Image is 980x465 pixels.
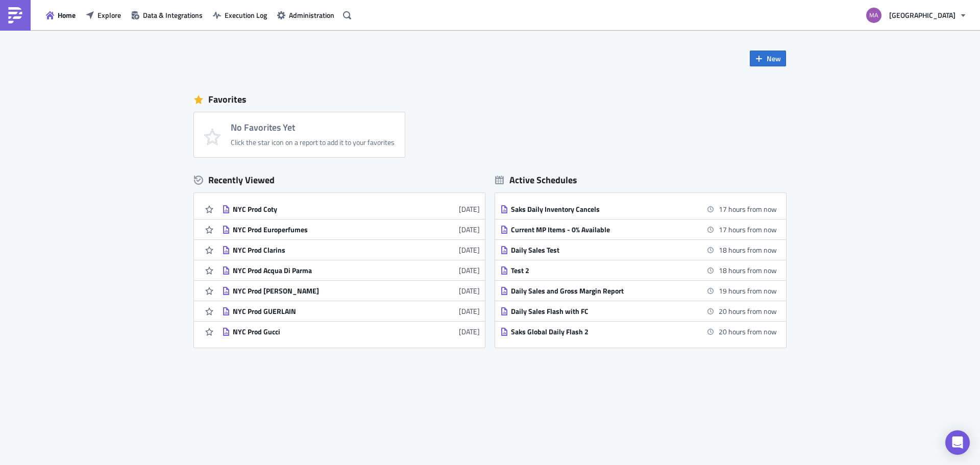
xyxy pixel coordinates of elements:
a: Daily Sales Flash with FC20 hours from now [500,301,777,321]
time: 2025-10-01T17:50:58Z [459,244,480,255]
a: NYC Prod GUERLAIN[DATE] [222,301,480,321]
button: Administration [272,7,339,23]
time: 2025-10-04 07:00 [719,204,777,214]
span: [GEOGRAPHIC_DATA] [889,10,955,20]
div: Current MP Items - 0% Available [511,225,690,234]
div: NYC Prod Coty [233,205,411,214]
span: Execution Log [225,10,267,20]
a: Saks Global Daily Flash 220 hours from now [500,322,777,341]
time: 2025-09-29T19:48:39Z [459,285,480,296]
div: Daily Sales Flash with FC [511,307,690,316]
time: 2025-10-04 08:00 [719,244,777,255]
span: Data & Integrations [143,10,203,20]
div: Click the star icon on a report to add it to your favorites [231,138,395,147]
a: NYC Prod Coty[DATE] [222,199,480,219]
time: 2025-10-01T17:55:29Z [459,224,480,235]
span: Home [58,10,76,20]
div: NYC Prod Gucci [233,327,411,336]
a: Saks Daily Inventory Cancels17 hours from now [500,199,777,219]
button: Explore [81,7,126,23]
div: Daily Sales and Gross Margin Report [511,286,690,296]
a: NYC Prod Gucci[DATE] [222,322,480,341]
time: 2025-10-04 07:00 [719,224,777,235]
a: Daily Sales and Gross Margin Report19 hours from now [500,281,777,301]
span: New [767,53,781,64]
div: Test 2 [511,266,690,275]
time: 2025-10-04 08:00 [719,265,777,276]
img: PushMetrics [7,7,23,23]
a: Current MP Items - 0% Available17 hours from now [500,219,777,239]
div: NYC Prod Clarins [233,246,411,255]
button: Execution Log [208,7,272,23]
div: NYC Prod GUERLAIN [233,307,411,316]
time: 2025-10-04 08:30 [719,285,777,296]
a: NYC Prod Europerfumes[DATE] [222,219,480,239]
button: Data & Integrations [126,7,208,23]
time: 2025-10-04 09:15 [719,306,777,316]
div: Daily Sales Test [511,246,690,255]
div: Open Intercom Messenger [945,430,970,455]
button: New [750,51,786,66]
h4: No Favorites Yet [231,123,395,133]
span: Administration [289,10,334,20]
div: NYC Prod Europerfumes [233,225,411,234]
time: 2025-10-01T17:50:10Z [459,265,480,276]
a: NYC Prod Clarins[DATE] [222,240,480,260]
time: 2025-10-01T18:11:59Z [459,204,480,214]
a: Daily Sales Test18 hours from now [500,240,777,260]
time: 2025-09-29T19:46:30Z [459,326,480,337]
img: Avatar [865,7,883,24]
div: Active Schedules [495,174,577,186]
a: Test 218 hours from now [500,260,777,280]
div: Saks Daily Inventory Cancels [511,205,690,214]
a: NYC Prod [PERSON_NAME][DATE] [222,281,480,301]
time: 2025-09-29T19:47:34Z [459,306,480,316]
div: Recently Viewed [194,173,485,188]
time: 2025-10-04 09:15 [719,326,777,337]
div: NYC Prod [PERSON_NAME] [233,286,411,296]
button: Home [41,7,81,23]
a: NYC Prod Acqua Di Parma[DATE] [222,260,480,280]
div: Favorites [194,92,786,107]
div: Saks Global Daily Flash 2 [511,327,690,336]
button: [GEOGRAPHIC_DATA] [860,4,972,27]
div: NYC Prod Acqua Di Parma [233,266,411,275]
span: Explore [97,10,121,20]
